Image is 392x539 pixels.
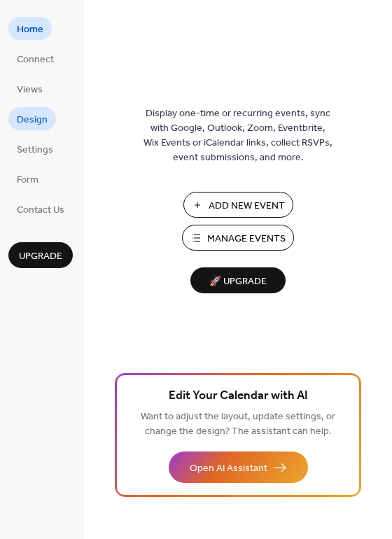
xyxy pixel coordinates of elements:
span: 🚀 Upgrade [199,272,277,291]
span: Settings [17,143,53,157]
span: Display one-time or recurring events, sync with Google, Outlook, Zoom, Eventbrite, Wix Events or ... [143,106,332,165]
a: Home [8,17,52,40]
span: Home [17,22,43,37]
a: Design [8,107,56,130]
a: Form [8,167,47,190]
button: Add New Event [183,192,293,218]
span: Form [17,173,38,188]
span: Contact Us [17,203,64,218]
a: Contact Us [8,197,73,220]
button: Manage Events [182,225,294,251]
a: Connect [8,47,62,70]
span: Edit Your Calendar with AI [169,386,308,406]
span: Views [17,83,43,97]
a: Settings [8,137,62,160]
span: Open AI Assistant [190,461,267,476]
a: Views [8,77,51,100]
span: Upgrade [19,249,62,264]
span: Want to adjust the layout, update settings, or change the design? The assistant can help. [141,407,335,441]
span: Connect [17,52,54,67]
button: 🚀 Upgrade [190,267,286,293]
span: Manage Events [207,232,286,246]
button: Open AI Assistant [169,451,308,483]
button: Upgrade [8,242,73,268]
span: Design [17,113,48,127]
span: Add New Event [209,199,285,213]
